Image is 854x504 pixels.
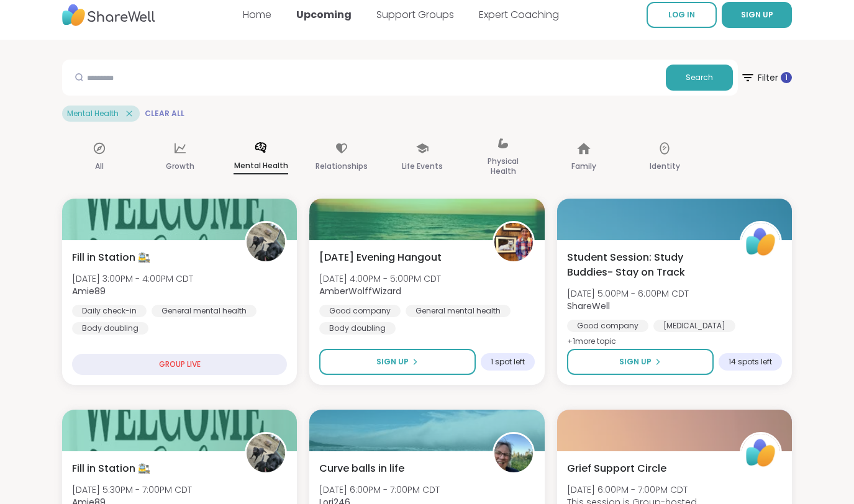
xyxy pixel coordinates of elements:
span: Sign Up [376,356,409,367]
div: General mental health [406,305,511,317]
p: Life Events [402,159,443,174]
button: Search [666,65,733,91]
p: Mental Health [234,158,288,174]
span: 14 spots left [729,357,772,367]
div: Good company [567,320,648,332]
span: Mental Health [67,109,119,119]
img: Amie89 [247,223,285,261]
span: Student Session: Study Buddies- Stay on Track [567,250,726,280]
p: Physical Health [476,154,530,179]
a: LOG IN [647,2,717,28]
span: 1 spot left [491,357,525,367]
div: Body doubling [72,322,148,335]
span: Filter [740,63,792,92]
img: ShareWell [742,434,780,472]
p: Relationships [316,159,368,174]
span: [DATE] 6:00PM - 7:00PM CDT [319,484,440,496]
span: Grief Support Circle [567,461,666,476]
span: Curve balls in life [319,461,404,476]
img: Lori246 [494,434,533,472]
span: [DATE] 5:30PM - 7:00PM CDT [72,484,192,496]
button: Filter 1 [740,60,792,96]
p: Identity [650,159,680,174]
span: Sign Up [619,356,652,367]
div: General mental health [152,305,257,317]
a: Support Groups [376,7,454,22]
span: Fill in Station 🚉 [72,461,150,476]
div: Daily check-in [72,305,147,317]
b: ShareWell [567,300,610,312]
a: Expert Coaching [479,7,559,22]
span: [DATE] 6:00PM - 7:00PM CDT [567,484,697,496]
span: SIGN UP [741,9,773,20]
div: Body doubling [319,322,396,335]
span: [DATE] 3:00PM - 4:00PM CDT [72,272,193,285]
div: Good company [319,305,401,317]
p: Family [571,159,596,174]
span: Clear All [145,109,184,119]
img: AmberWolffWizard [494,223,533,261]
p: Growth [166,159,194,174]
span: 1 [785,73,788,83]
img: ShareWell [742,223,780,261]
div: [MEDICAL_DATA] [653,320,735,332]
span: Fill in Station 🚉 [72,250,150,265]
button: Sign Up [319,349,475,375]
div: GROUP LIVE [72,354,287,375]
span: LOG IN [668,9,695,20]
span: Search [686,72,713,83]
a: Home [243,7,271,22]
span: [DATE] 5:00PM - 6:00PM CDT [567,287,689,300]
a: Upcoming [296,7,352,22]
b: AmberWolffWizard [319,285,401,297]
b: Amie89 [72,285,106,297]
button: SIGN UP [722,2,792,28]
span: [DATE] 4:00PM - 5:00PM CDT [319,272,441,285]
p: All [95,159,104,174]
button: Sign Up [567,349,714,375]
span: [DATE] Evening Hangout [319,250,442,265]
img: Amie89 [247,434,285,472]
